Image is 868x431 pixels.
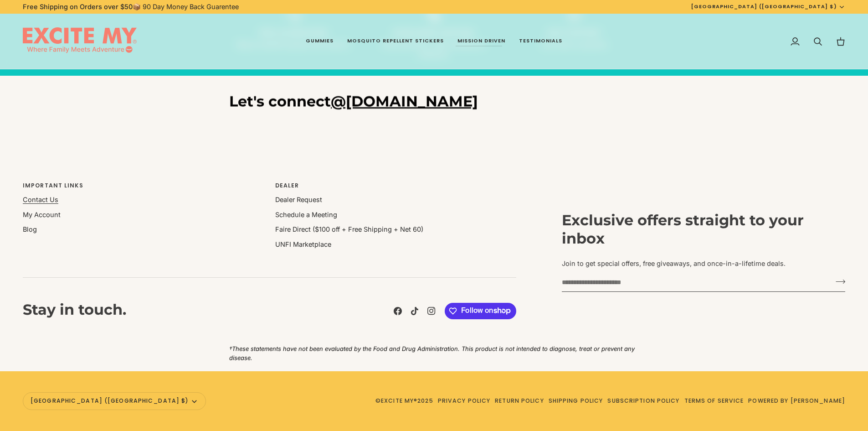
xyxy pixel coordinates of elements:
[275,225,423,233] a: Faire Direct ($100 off + Free Shipping + Net 60)
[512,14,569,69] a: Testimonials
[830,274,845,289] button: Join
[331,92,478,110] a: @[DOMAIN_NAME]
[748,397,845,405] a: Powered by [PERSON_NAME]
[347,37,444,45] span: Mosquito Repellent Stickers
[229,345,635,361] em: †These statements have not been evaluated by the Food and Drug Administration. This product is no...
[306,37,334,45] span: Gummies
[275,211,337,218] a: Schedule a Meeting
[23,2,239,12] p: 📦 90 Day Money Back Guarentee
[562,211,845,248] h3: Exclusive offers straight to your inbox
[684,397,744,405] a: Terms of Service
[299,14,340,69] a: Gummies
[381,397,417,405] a: EXCITE MY®
[607,397,679,405] a: Subscription Policy
[519,37,562,45] span: Testimonials
[23,225,37,233] a: Blog
[23,211,61,218] a: My Account
[23,3,133,10] strong: Free Shipping on Orders over $50
[23,392,206,410] button: [GEOGRAPHIC_DATA] ([GEOGRAPHIC_DATA] $)
[229,92,639,110] h3: Let's connect
[438,397,491,405] a: Privacy Policy
[375,397,433,405] span: © 2025
[451,14,512,69] a: Mission Driven
[457,37,505,45] span: Mission Driven
[549,397,603,405] a: Shipping Policy
[275,240,331,248] a: UNFI Marketplace
[23,182,264,195] p: Important Links
[23,27,137,56] img: EXCITE MY®
[562,259,845,269] p: Join to get special offers, free giveaways, and once-in-a-lifetime deals.
[275,182,517,195] p: Dealer
[562,274,830,291] input: your-email@example.com
[275,196,322,203] a: Dealer Request
[495,397,544,405] a: Return Policy
[684,3,852,10] button: [GEOGRAPHIC_DATA] ([GEOGRAPHIC_DATA] $)
[23,301,126,322] h3: Stay in touch.
[23,196,58,203] a: Contact Us
[340,14,451,69] a: Mosquito Repellent Stickers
